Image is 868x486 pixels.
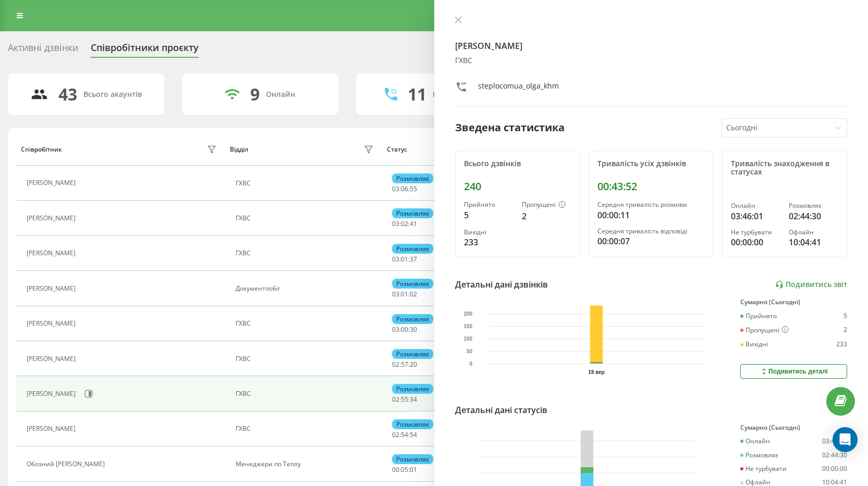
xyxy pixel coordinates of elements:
span: 54 [410,430,417,439]
div: ГХВС [236,390,376,397]
span: 05 [401,465,408,474]
span: 57 [401,360,408,369]
text: 19 вер [588,369,605,375]
div: Менеджери по Теплу [236,460,376,468]
div: ГХВС [455,56,848,65]
div: Сумарно (Сьогодні) [740,424,847,431]
div: Онлайн [740,438,770,445]
span: 02 [401,219,408,228]
h4: [PERSON_NAME] [455,40,848,52]
span: 34 [410,395,417,404]
span: 01 [401,255,408,264]
span: 20 [410,360,417,369]
div: Тривалість усіх дзвінків [597,159,705,168]
div: : : [392,396,417,403]
div: 03:46:01 [731,210,780,222]
div: [PERSON_NAME] [27,215,78,222]
text: 50 [466,348,472,354]
div: Open Intercom Messenger [833,427,858,452]
div: Розмовляє [392,419,433,429]
div: Статус [387,146,407,153]
div: Онлайн [266,90,295,99]
div: Документообіг [236,285,376,292]
div: Розмовляє [740,452,778,459]
span: 01 [410,465,417,474]
div: 00:00:07 [597,235,705,247]
div: Всього акаунтів [83,90,142,99]
span: 55 [410,184,417,193]
div: ГХВС [236,320,376,327]
div: 5 [843,313,847,320]
text: 0 [469,361,472,367]
text: 150 [463,323,472,329]
div: steplocomua_olga_khm [478,81,559,96]
div: [PERSON_NAME] [27,355,78,363]
span: 03 [392,290,399,298]
div: 00:00:00 [822,465,847,472]
div: ГХВС [236,215,376,222]
div: Розмовляють [433,90,483,99]
div: Всього дзвінків [464,159,571,168]
div: Вихідні [740,341,768,348]
div: ГХВС [236,425,376,432]
div: ГХВС [236,355,376,363]
span: 55 [401,395,408,404]
text: 200 [463,311,472,317]
span: 00 [401,325,408,334]
div: [PERSON_NAME] [27,250,78,257]
div: 2 [522,210,571,222]
div: Розмовляє [392,279,433,289]
div: Прийнято [464,201,514,208]
div: 240 [464,180,571,193]
a: Подивитись звіт [775,280,847,289]
div: 02:44:30 [822,452,847,459]
div: Прийнято [740,313,777,320]
span: 41 [410,219,417,228]
div: Офлайн [789,229,838,236]
div: Офлайн [740,479,771,486]
span: 03 [392,255,399,264]
div: 5 [464,209,514,221]
div: ГХВС [236,250,376,257]
span: 00 [392,465,399,474]
div: Подивитись деталі [760,367,828,376]
div: Детальні дані статусів [455,404,547,416]
span: 03 [392,325,399,334]
div: Відділ [230,146,248,153]
div: Детальні дані дзвінків [455,278,548,291]
div: 00:43:52 [597,180,705,193]
div: Співробітники проєкту [91,42,199,58]
span: 03 [392,184,399,193]
div: Обозний [PERSON_NAME] [27,460,107,468]
div: Тривалість знаходження в статусах [731,159,838,177]
span: 01 [401,290,408,298]
div: Розмовляє [392,349,433,359]
div: [PERSON_NAME] [27,320,78,327]
div: Розмовляє [392,314,433,324]
div: [PERSON_NAME] [27,285,78,292]
span: 54 [401,430,408,439]
div: Зведена статистика [455,120,565,135]
div: Розмовляє [392,244,433,254]
div: Пропущені [740,326,789,334]
div: Не турбувати [731,229,780,236]
div: 03:46:01 [822,438,847,445]
button: Подивитись деталі [740,364,847,379]
div: : : [392,220,417,228]
div: Розмовляє [392,384,433,394]
span: 02 [392,360,399,369]
div: : : [392,431,417,439]
div: : : [392,291,417,298]
div: : : [392,185,417,193]
div: Розмовляє [392,173,433,183]
div: 11 [408,84,426,104]
div: [PERSON_NAME] [27,425,78,432]
span: 37 [410,255,417,264]
div: Розмовляє [392,454,433,464]
div: Вихідні [464,229,514,236]
span: 02 [392,430,399,439]
div: [PERSON_NAME] [27,390,78,397]
div: Онлайн [731,202,780,209]
div: Пропущені [522,201,571,209]
span: 30 [410,325,417,334]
